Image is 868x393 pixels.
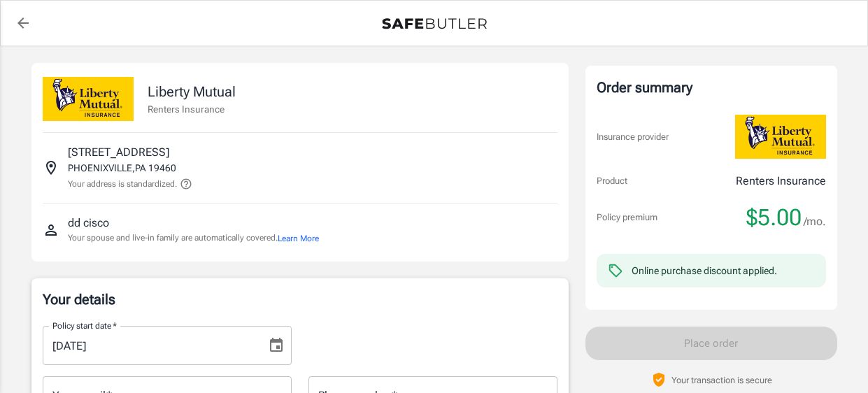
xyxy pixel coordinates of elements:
div: Order summary [597,77,826,98]
img: Liberty Mutual [735,115,826,159]
p: Policy premium [597,210,657,224]
div: Online purchase discount applied. [632,264,777,278]
p: Renters Insurance [148,102,236,116]
img: Back to quotes [382,18,487,29]
span: $5.00 [746,203,802,231]
p: Your details [43,290,557,309]
p: Renters Insurance [736,173,826,190]
p: Your transaction is secure [671,373,772,387]
p: PHOENIXVILLE , PA 19460 [68,161,176,175]
p: dd cisco [68,215,109,231]
label: Policy start date [52,320,117,331]
input: MM/DD/YYYY [43,326,257,365]
span: /mo. [804,212,826,231]
a: back to quotes [9,9,37,37]
button: Learn More [278,232,319,245]
svg: Insured person [43,222,59,238]
p: Your address is standardized. [68,178,177,190]
img: Liberty Mutual [43,77,134,121]
svg: Insured address [43,159,59,176]
p: [STREET_ADDRESS] [68,144,169,161]
p: Liberty Mutual [148,81,236,102]
p: Insurance provider [597,130,669,144]
button: Choose date, selected date is Oct 8, 2025 [262,331,290,359]
p: Your spouse and live-in family are automatically covered. [68,231,319,245]
p: Product [597,174,627,188]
